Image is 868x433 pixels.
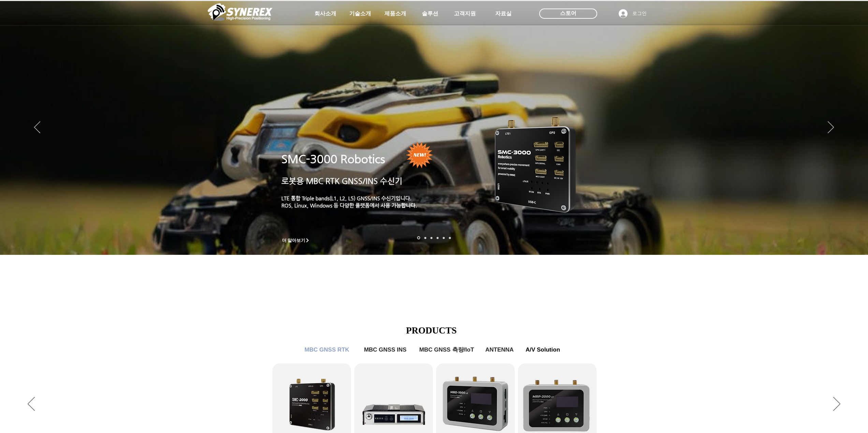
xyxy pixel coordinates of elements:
[281,195,412,201] a: LTE 통합 Triple bands(L1, L2, L5) GNSS/INS 수신기입니다.
[384,10,406,17] span: 제품소개
[486,7,520,20] a: 자료실
[833,397,840,412] button: 다음
[828,121,834,134] button: 다음
[281,176,402,185] a: 로봇용 MBC RTK GNSS/INS 수신기
[343,7,377,20] a: 기술소개
[630,10,649,17] span: 로그인
[424,237,426,239] a: 드론 8 - SMC 2000
[415,236,453,239] nav: 슬라이드
[282,237,306,244] span: 더 알아보기
[430,237,432,239] a: 측량 IoT
[614,7,651,20] button: 로그인
[360,343,411,357] a: MBC GNSS INS
[208,2,273,22] img: 씨너렉스_White_simbol_대지 1.png
[485,346,514,353] span: ANTENNA
[305,346,349,353] span: MBC GNSS RTK
[443,237,445,239] a: 로봇
[495,10,512,17] span: 자료실
[364,346,407,353] span: MBC GNSS INS
[300,343,354,357] a: MBC GNSS RTK
[560,10,576,17] span: 스토어
[281,202,417,208] a: ROS, Linux, Windows 등 다양한 플랫폼에서 사용 가능합니다.
[521,343,565,357] a: A/V Solution
[454,10,476,17] span: 고객지원
[28,397,35,412] button: 이전
[417,236,420,239] a: 로봇- SMC 2000
[414,343,479,357] a: MBC GNSS 측량/IoT
[34,121,40,134] button: 이전
[449,237,451,239] a: 정밀농업
[539,9,597,19] div: 스토어
[526,346,560,353] span: A/V Solution
[485,107,586,221] img: KakaoTalk_20241224_155801212.png
[378,7,412,20] a: 제품소개
[413,7,447,20] a: 솔루션
[349,10,371,17] span: 기술소개
[437,237,439,239] a: 자율주행
[314,10,336,17] span: 회사소개
[308,7,342,20] a: 회사소개
[281,153,385,166] a: SMC-3000 Robotics
[419,346,474,354] span: MBC GNSS 측량/IoT
[406,325,457,336] span: PRODUCTS
[448,7,482,20] a: 고객지원
[279,236,313,245] a: 더 알아보기
[483,343,517,357] a: ANTENNA
[422,10,438,17] span: 솔루션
